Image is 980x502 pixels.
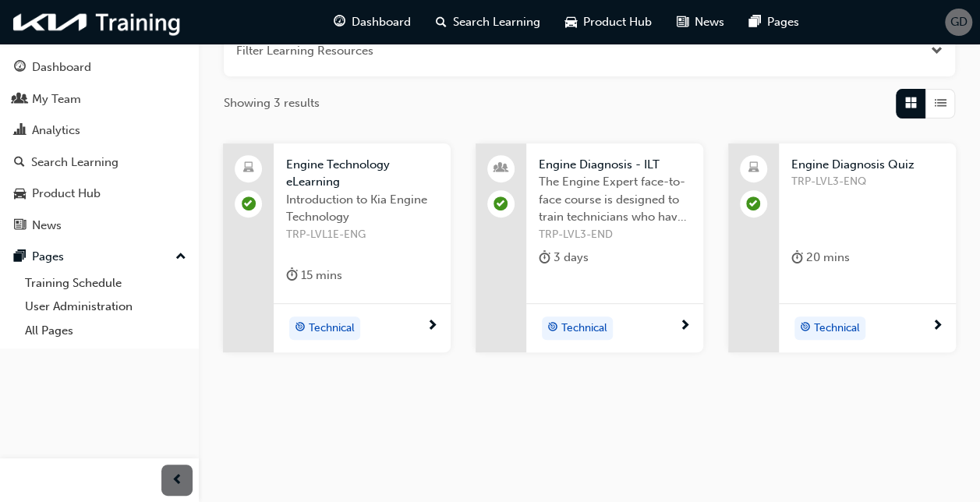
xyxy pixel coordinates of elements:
a: Engine Diagnosis - ILTThe Engine Expert face-to-face course is designed to train technicians who ... [476,143,703,352]
div: Product Hub [32,185,101,203]
span: The Engine Expert face-to-face course is designed to train technicians who have achieved Certifie... [539,173,691,226]
a: Product Hub [6,179,193,208]
div: 3 days [539,248,589,267]
span: people-icon [495,158,506,179]
button: DashboardMy TeamAnalyticsSearch LearningProduct HubNews [6,50,193,242]
div: Dashboard [32,58,91,76]
span: target-icon [800,318,811,338]
a: All Pages [19,319,193,343]
div: 20 mins [791,248,850,267]
span: laptop-icon [243,158,254,179]
span: learningRecordVerb_PASS-icon [746,196,760,210]
a: Analytics [6,116,193,145]
span: Technical [561,320,607,338]
span: target-icon [295,318,306,338]
span: TRP-LVL1E-ENG [286,226,438,244]
span: car-icon [14,187,26,201]
span: Search Learning [453,13,540,31]
span: chart-icon [14,124,26,138]
span: people-icon [14,93,26,107]
a: Engine Technology eLearningIntroduction to Kia Engine TechnologyTRP-LVL1E-ENGduration-icon 15 min... [223,143,451,352]
span: Engine Technology eLearning [286,156,438,191]
span: Introduction to Kia Engine Technology [286,191,438,226]
span: Engine Diagnosis - ILT [539,156,691,174]
div: 15 mins [286,266,342,285]
span: TRP-LVL3-END [539,226,691,244]
div: My Team [32,90,81,108]
span: next-icon [426,320,438,334]
span: Showing 3 results [224,94,320,112]
span: pages-icon [749,12,761,32]
span: duration-icon [539,248,550,267]
a: car-iconProduct Hub [553,6,664,38]
a: Search Learning [6,148,193,177]
span: learningRecordVerb_PASS-icon [242,196,256,210]
img: kia-training [8,6,187,38]
span: List [935,94,946,112]
div: News [32,217,62,235]
div: Analytics [32,122,80,140]
span: guage-icon [14,61,26,75]
button: Open the filter [931,42,943,60]
span: News [695,13,724,31]
a: User Administration [19,295,193,319]
span: search-icon [436,12,447,32]
span: search-icon [14,156,25,170]
span: Grid [905,94,917,112]
span: news-icon [14,219,26,233]
span: guage-icon [334,12,345,32]
span: news-icon [677,12,688,32]
a: news-iconNews [664,6,737,38]
span: next-icon [679,320,691,334]
button: Pages [6,242,193,271]
span: TRP-LVL3-ENQ [791,173,943,191]
span: laptop-icon [748,158,759,179]
a: Training Schedule [19,271,193,295]
span: learningRecordVerb_PASS-icon [494,196,508,210]
span: duration-icon [791,248,803,267]
span: prev-icon [172,471,183,490]
button: GD [945,9,972,36]
span: Dashboard [352,13,411,31]
span: Product Hub [583,13,652,31]
a: pages-iconPages [737,6,812,38]
span: Pages [767,13,799,31]
a: My Team [6,85,193,114]
a: Dashboard [6,53,193,82]
a: guage-iconDashboard [321,6,423,38]
span: car-icon [565,12,577,32]
span: Technical [814,320,860,338]
div: Search Learning [31,154,119,171]
span: target-icon [547,318,558,338]
span: duration-icon [286,266,298,285]
a: News [6,211,193,240]
span: up-icon [175,247,186,267]
span: GD [950,13,968,31]
span: Engine Diagnosis Quiz [791,156,943,174]
div: Pages [32,248,64,266]
a: Engine Diagnosis QuizTRP-LVL3-ENQduration-icon 20 minstarget-iconTechnical [728,143,956,352]
span: pages-icon [14,250,26,264]
span: Technical [309,320,355,338]
span: next-icon [932,320,943,334]
a: search-iconSearch Learning [423,6,553,38]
